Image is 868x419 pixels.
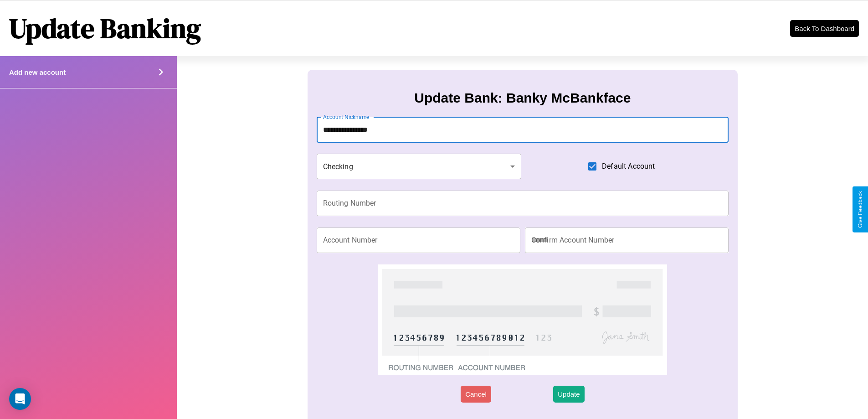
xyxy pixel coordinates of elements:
div: Checking [317,154,522,179]
h4: Add new account [9,68,66,76]
h1: Update Banking [9,10,201,47]
div: Open Intercom Messenger [9,388,31,410]
div: Give Feedback [857,191,863,228]
span: Default Account [602,161,655,172]
button: Update [553,386,584,403]
label: Account Nickname [323,113,370,121]
h3: Update Bank: Banky McBankface [414,90,631,106]
button: Cancel [461,386,491,403]
button: Back To Dashboard [790,20,859,37]
img: check [378,264,667,375]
